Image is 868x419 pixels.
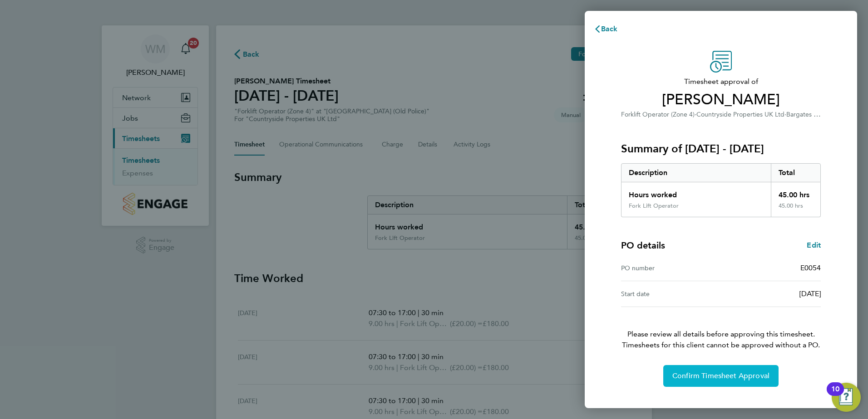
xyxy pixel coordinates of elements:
span: · [695,111,696,118]
div: 10 [831,389,839,401]
button: Open Resource Center, 10 new notifications [832,383,861,412]
h4: PO details [621,239,665,252]
span: Timesheet approval of [621,76,821,87]
span: Edit [807,241,821,249]
a: Edit [807,240,821,251]
span: Back [601,24,618,33]
div: Description [621,164,771,182]
button: Confirm Timesheet Approval [663,365,779,387]
span: Confirm Timesheet Approval [672,371,769,380]
span: [PERSON_NAME] [621,91,821,109]
div: 45.00 hrs [771,202,821,217]
h3: Summary of [DATE] - [DATE] [621,141,821,156]
div: Start date [621,288,721,299]
span: Timesheets for this client cannot be approved without a PO. [610,340,832,351]
span: Forklift Operator (Zone 4) [621,111,695,118]
span: Countryside Properties UK Ltd [696,111,784,118]
span: · [784,111,786,118]
div: [DATE] [721,288,821,299]
div: Fork Lift Operator [629,202,679,209]
div: Hours worked [621,182,771,202]
button: Back [585,20,627,38]
p: Please review all details before approving this timesheet. [610,307,832,351]
div: PO number [621,263,721,273]
span: E0054 [800,263,821,272]
div: Total [771,164,821,182]
div: 45.00 hrs [771,182,821,202]
div: Summary of 15 - 21 Sep 2025 [621,163,821,217]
